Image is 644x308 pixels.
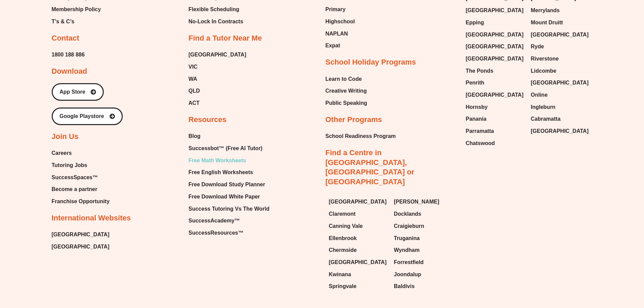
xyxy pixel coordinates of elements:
span: ACT [189,98,200,108]
span: [GEOGRAPHIC_DATA] [329,257,387,267]
a: Cabramatta [531,114,589,124]
a: Mount Druitt [531,18,589,28]
span: Truganina [394,233,420,243]
a: Google Playstore [52,108,123,125]
a: Free English Worksheets [189,167,269,177]
a: Springvale [329,281,387,291]
a: Free Download White Paper [189,192,269,202]
a: [GEOGRAPHIC_DATA] [466,30,524,40]
a: Tutoring Jobs [52,160,110,170]
a: Flexible Scheduling [189,4,246,15]
a: Expat [326,41,358,51]
a: Public Speaking [326,98,367,108]
span: School Readiness Program [326,131,396,141]
a: Free Math Worksheets [189,156,269,166]
a: Chermside [329,245,387,255]
span: Penrith [466,78,484,88]
h2: Contact [52,33,79,43]
a: Baldivis [394,281,452,291]
span: [GEOGRAPHIC_DATA] [531,30,589,40]
a: Membership Policy [52,4,101,15]
span: Parramatta [466,126,494,136]
a: Canning Vale [329,221,387,231]
a: Ryde [531,42,589,52]
span: Tutoring Jobs [52,160,87,170]
a: Careers [52,148,110,158]
span: Ryde [531,42,544,52]
span: Creative Writing [326,86,367,96]
a: Parramatta [466,126,524,136]
a: Free Download Study Planner [189,180,269,190]
span: Successbot™ (Free AI Tutor) [189,143,263,153]
span: Expat [326,41,340,51]
span: Riverstone [531,54,559,64]
h2: School Holiday Programs [326,57,416,67]
a: [GEOGRAPHIC_DATA] [52,242,110,252]
a: VIC [189,62,246,72]
span: Canning Vale [329,221,363,231]
span: T’s & C’s [52,17,74,27]
a: Chatswood [466,138,524,148]
a: [GEOGRAPHIC_DATA] [531,78,589,88]
a: 1800 188 886 [52,50,85,60]
a: Success Tutoring Vs The World [189,204,269,214]
a: Hornsby [466,102,524,112]
span: Free Math Worksheets [189,156,246,166]
span: Joondalup [394,269,421,280]
a: Online [531,90,589,100]
span: Forrestfield [394,257,424,267]
a: [PERSON_NAME] [394,197,452,207]
a: Learn to Code [326,74,367,84]
span: Flexible Scheduling [189,4,239,15]
span: No-Lock In Contracts [189,17,243,27]
a: Truganina [394,233,452,243]
span: [PERSON_NAME] [394,197,439,207]
span: Wyndham [394,245,420,255]
span: Epping [466,18,484,28]
a: Wyndham [394,245,452,255]
span: SuccessAcademy™ [189,216,240,226]
span: Claremont [329,209,356,219]
a: Lidcombe [531,66,589,76]
a: App Store [52,83,104,101]
h2: International Websites [52,213,131,223]
a: [GEOGRAPHIC_DATA] [466,42,524,52]
a: ACT [189,98,246,108]
a: Riverstone [531,54,589,64]
a: [GEOGRAPHIC_DATA] [466,90,524,100]
span: Franchise Opportunity [52,196,110,207]
a: [GEOGRAPHIC_DATA] [52,230,110,240]
h2: Download [52,67,87,76]
span: Ingleburn [531,102,555,112]
a: SuccessSpaces™ [52,172,110,183]
span: Chermside [329,245,357,255]
a: Joondalup [394,269,452,280]
span: [GEOGRAPHIC_DATA] [466,54,524,64]
a: [GEOGRAPHIC_DATA] [531,126,589,136]
span: Lidcombe [531,66,556,76]
span: Online [531,90,548,100]
a: T’s & C’s [52,17,101,27]
span: Kwinana [329,269,351,280]
span: Blog [189,131,201,141]
span: VIC [189,62,198,72]
span: SuccessSpaces™ [52,172,98,183]
a: Ellenbrook [329,233,387,243]
a: Find a Centre in [GEOGRAPHIC_DATA], [GEOGRAPHIC_DATA] or [GEOGRAPHIC_DATA] [326,148,414,186]
span: WA [189,74,197,84]
iframe: Chat Widget [531,232,644,308]
span: [GEOGRAPHIC_DATA] [466,5,524,16]
a: Kwinana [329,269,387,280]
span: QLD [189,86,200,96]
span: Springvale [329,281,357,291]
span: Primary [326,4,346,15]
span: Mount Druitt [531,18,563,28]
a: [GEOGRAPHIC_DATA] [189,50,246,60]
span: Free English Worksheets [189,167,253,177]
span: [GEOGRAPHIC_DATA] [329,197,387,207]
span: [GEOGRAPHIC_DATA] [466,30,524,40]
